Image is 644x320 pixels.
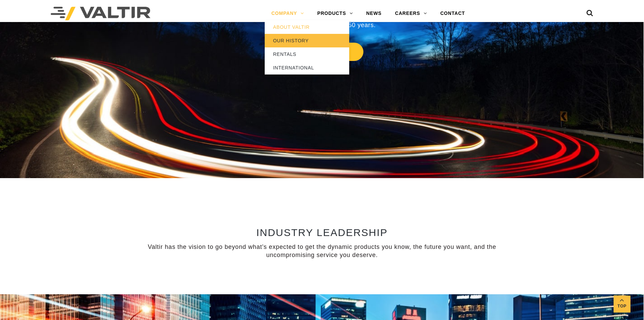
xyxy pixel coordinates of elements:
[265,34,349,47] a: OUR HISTORY
[614,302,630,310] span: Top
[388,7,434,20] a: CAREERS
[614,296,630,313] a: Top
[51,7,150,20] img: Valtir
[265,61,349,74] a: INTERNATIONAL
[311,7,360,20] a: PRODUCTS
[359,7,388,20] a: NEWS
[265,7,311,20] a: COMPANY
[124,243,520,259] p: Valtir has the vision to go beyond what’s expected to get the dynamic products you know, the futu...
[124,227,520,238] h2: INDUSTRY LEADERSHIP
[265,20,349,34] a: ABOUT VALTIR
[265,47,349,61] a: RENTALS
[433,7,472,20] a: CONTACT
